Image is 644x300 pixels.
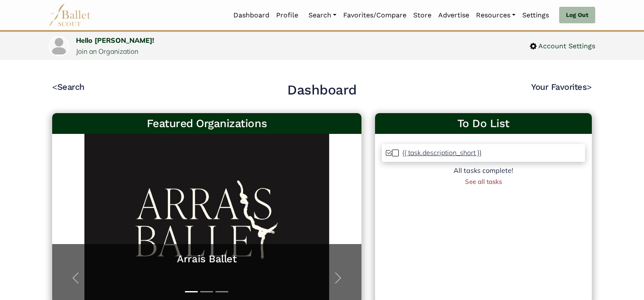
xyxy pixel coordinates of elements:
button: Slide 2 [200,287,213,297]
code: > [587,81,592,92]
a: Favorites/Compare [340,6,410,24]
a: Dashboard [230,6,273,24]
a: Search [305,6,340,24]
a: Store [410,6,435,24]
a: Join an Organization [76,47,138,56]
button: Slide 3 [216,287,228,297]
code: < [52,81,57,92]
button: Slide 1 [185,287,198,297]
a: Arrais Ballet [61,253,353,266]
a: <Search [52,82,84,92]
p: {{ task.description_short }} [402,148,482,157]
a: Advertise [435,6,473,24]
a: To Do List [382,117,585,131]
a: Your Favorites> [531,82,592,92]
a: Settings [519,6,552,24]
span: Account Settings [537,41,595,52]
div: All tasks complete! [382,165,585,176]
a: Resources [473,6,519,24]
h3: Featured Organizations [59,117,355,131]
h2: Dashboard [287,81,357,99]
a: Profile [273,6,302,24]
a: Hello [PERSON_NAME]! [76,36,154,44]
img: profile picture [50,37,68,56]
a: See all tasks [465,178,502,186]
a: Account Settings [530,41,595,52]
a: Log Out [559,7,595,24]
